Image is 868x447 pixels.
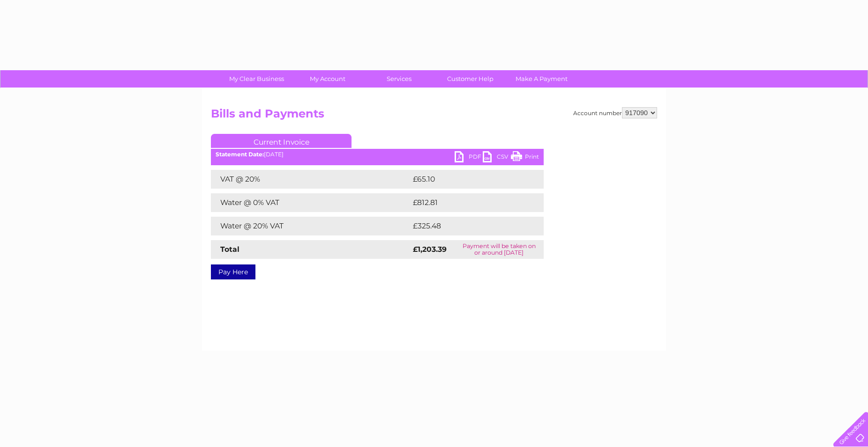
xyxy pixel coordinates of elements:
[211,151,544,158] div: [DATE]
[220,245,239,254] strong: Total
[511,151,539,165] a: Print
[455,240,544,259] td: Payment will be taken on or around [DATE]
[455,151,483,165] a: PDF
[211,170,411,189] td: VAT @ 20%
[411,193,525,212] td: £812.81
[483,151,511,165] a: CSV
[413,245,447,254] strong: £1,203.39
[211,264,255,279] a: Pay Here
[216,151,264,158] b: Statement Date:
[211,217,411,235] td: Water @ 20% VAT
[411,217,527,235] td: £325.48
[432,70,509,88] a: Customer Help
[503,70,580,88] a: Make A Payment
[211,193,411,212] td: Water @ 0% VAT
[289,70,367,88] a: My Account
[411,170,524,189] td: £65.10
[218,70,295,88] a: My Clear Business
[360,70,438,88] a: Services
[573,107,657,118] div: Account number
[211,107,657,125] h2: Bills and Payments
[211,134,352,148] a: Current Invoice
